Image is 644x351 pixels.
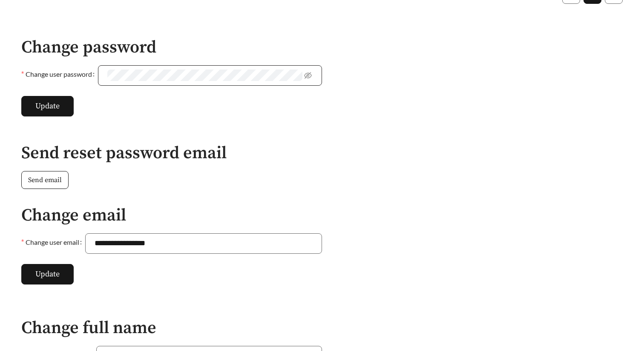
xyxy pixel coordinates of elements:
[21,171,69,189] button: Send email
[21,65,98,83] label: Change user password
[85,233,322,254] input: Change user email
[304,72,312,79] span: eye-invisible
[21,319,322,337] h2: Change full name
[28,175,62,185] span: Send email
[107,70,302,81] input: Change user password
[21,96,74,116] button: Update
[35,100,60,112] span: Update
[21,144,623,162] h2: Send reset password email
[35,268,60,280] span: Update
[21,264,74,284] button: Update
[21,206,322,225] h2: Change email
[21,233,85,251] label: Change user email
[21,38,322,57] h2: Change password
